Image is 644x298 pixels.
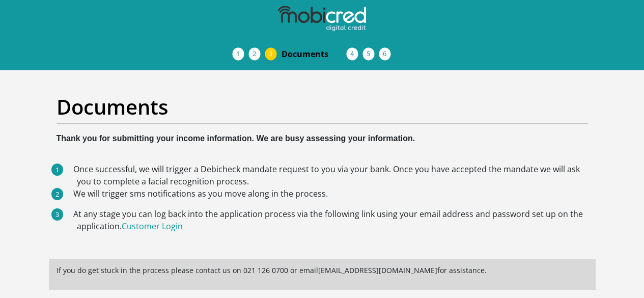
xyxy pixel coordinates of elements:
b: Thank you for submitting your income information. We are busy assessing your information. [57,134,415,143]
p: If you do get stuck in the process please contact us on 021 126 0700 or email [EMAIL_ADDRESS][DOM... [57,265,588,276]
a: Documents [273,44,355,64]
img: mobicred logo [278,6,366,32]
span: Documents [282,48,347,60]
a: Customer Login [122,221,183,232]
h2: Documents [57,95,588,119]
li: At any stage you can log back into the application process via the following link using your emai... [77,208,588,232]
li: We will trigger sms notifications as you move along in the process. [77,187,588,200]
li: Once successful, we will trigger a Debicheck mandate request to you via your bank. Once you have ... [77,163,588,187]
